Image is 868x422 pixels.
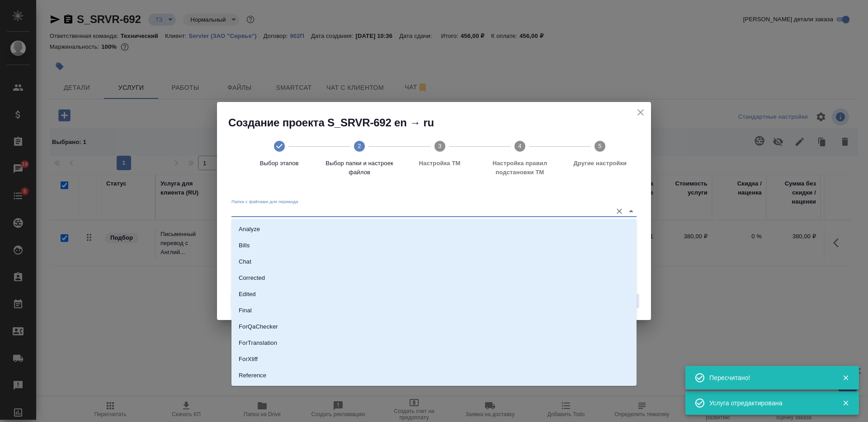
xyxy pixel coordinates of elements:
[836,399,855,407] button: Закрыть
[634,106,647,119] button: close
[483,159,556,177] span: Настройка правил подстановки TM
[231,294,259,308] button: Назад
[403,159,476,168] span: Настройка ТМ
[518,143,521,149] text: 4
[358,143,361,149] text: 2
[836,374,855,382] button: Закрыть
[228,116,651,130] h2: Создание проекта S_SRVR-692 en → ru
[564,159,637,168] span: Другие настройки
[231,199,298,204] label: Папка с файлами для перевода
[599,143,602,149] text: 5
[709,399,829,408] div: Услуга отредактирована
[239,290,256,299] p: Edited
[239,241,250,250] p: Bills
[239,322,278,331] p: ForQaChecker
[709,373,829,382] div: Пересчитано!
[239,339,277,348] p: ForTranslation
[239,355,258,364] p: ForXliff
[239,306,252,315] p: Final
[243,159,316,168] span: Выбор этапов
[625,205,637,218] button: Close
[323,159,396,177] span: Выбор папки и настроек файлов
[613,205,626,218] button: Очистить
[438,143,441,149] text: 3
[239,371,266,380] p: Reference
[239,274,265,283] p: Corrected
[239,257,251,266] p: Chat
[239,225,260,234] p: Analyze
